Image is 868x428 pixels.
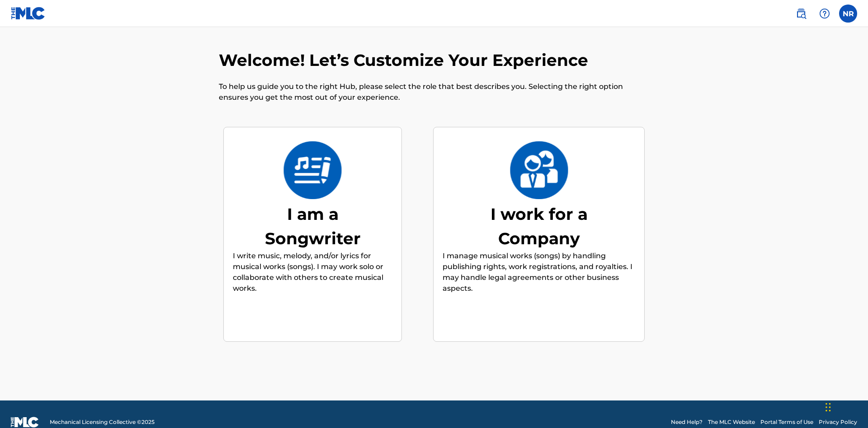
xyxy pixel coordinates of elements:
a: Portal Terms of Use [760,418,813,426]
img: help [819,8,830,19]
a: The MLC Website [708,418,755,426]
h2: Welcome! Let’s Customize Your Experience [219,50,593,70]
a: Public Search [792,5,810,23]
div: I am a Songwriter [245,202,381,251]
img: logo [11,417,39,428]
img: I am a Songwriter [283,141,342,199]
img: MLC Logo [11,7,46,20]
div: User Menu [839,5,857,23]
div: Help [816,5,834,23]
p: To help us guide you to the right Hub, please select the role that best describes you. Selecting ... [219,81,649,103]
div: I work for a Company [471,202,607,251]
div: Drag [826,394,831,421]
a: Need Help? [671,418,703,426]
iframe: Chat Widget [823,385,868,428]
img: search [796,8,807,19]
p: I manage musical works (songs) by handling publishing rights, work registrations, and royalties. ... [443,251,635,294]
div: I am a SongwriterI am a SongwriterI write music, melody, and/or lyrics for musical works (songs).... [223,127,402,342]
div: I work for a CompanyI work for a CompanyI manage musical works (songs) by handling publishing rig... [433,127,645,342]
a: Privacy Policy [819,418,857,426]
img: I work for a Company [509,141,569,199]
p: I write music, melody, and/or lyrics for musical works (songs). I may work solo or collaborate wi... [233,251,392,294]
span: Mechanical Licensing Collective © 2025 [50,418,155,426]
